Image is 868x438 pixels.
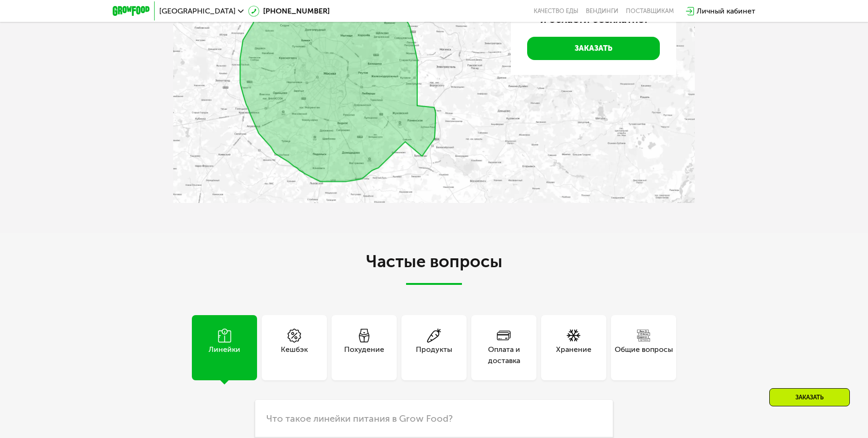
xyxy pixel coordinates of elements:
[769,388,850,406] div: Заказать
[281,344,308,366] div: Кешбэк
[248,6,330,17] a: [PHONE_NUMBER]
[344,344,384,366] div: Похудение
[527,37,660,60] a: Заказать
[266,413,453,424] span: Что такое линейки питания в Grow Food?
[556,344,591,366] div: Хранение
[615,344,673,366] div: Общие вопросы
[697,6,755,17] div: Личный кабинет
[534,7,578,15] a: Качество еды
[416,344,452,366] div: Продукты
[173,252,695,285] h2: Частые вопросы
[209,344,240,366] div: Линейки
[586,7,618,15] a: Вендинги
[159,7,236,15] span: [GEOGRAPHIC_DATA]
[471,344,536,366] div: Оплата и доставка
[626,7,674,15] div: поставщикам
